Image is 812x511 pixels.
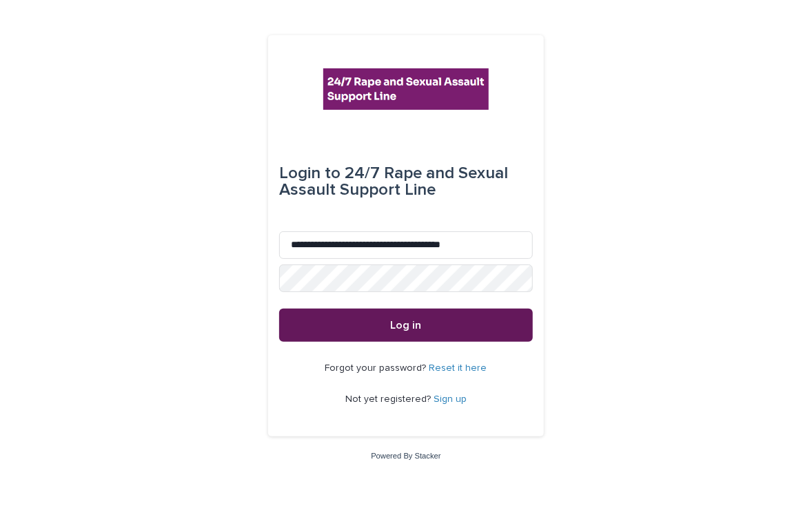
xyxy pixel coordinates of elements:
[345,394,434,404] span: Not yet registered?
[279,165,341,182] span: Login to
[434,394,467,404] a: Sign up
[323,68,489,110] img: rhQMoQhaT3yELyF149Cw
[429,363,487,373] a: Reset it here
[279,309,533,342] button: Log in
[279,154,533,209] div: 24/7 Rape and Sexual Assault Support Line
[325,363,429,373] span: Forgot your password?
[371,452,440,460] a: Powered By Stacker
[391,320,422,331] span: Log in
